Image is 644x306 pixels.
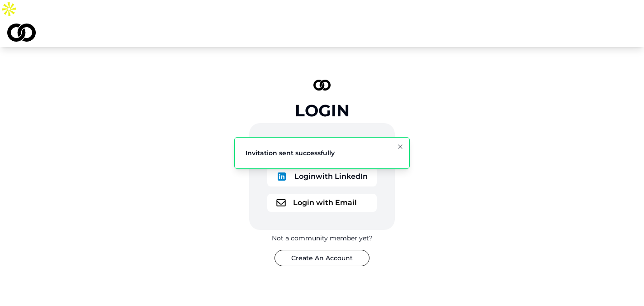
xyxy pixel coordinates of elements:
img: logo [276,199,286,206]
img: logo [7,24,36,42]
button: logoLogin with Email [267,194,377,212]
button: logoLoginwith LinkedIn [267,167,377,186]
img: logo [313,80,331,91]
div: Invitation sent successfully [246,148,335,158]
img: logo [276,171,287,182]
div: Not a community member yet? [272,234,373,243]
button: Create An Account [275,250,369,266]
div: Login [295,101,350,120]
